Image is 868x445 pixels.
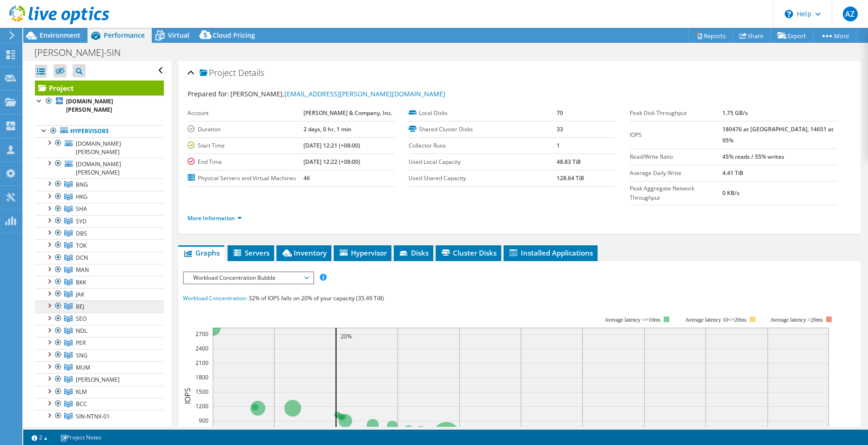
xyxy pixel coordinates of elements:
a: BNG [35,178,164,190]
span: PER [76,339,86,347]
a: SEO [35,313,164,325]
label: Peak Disk Throughput [630,108,722,118]
a: PER [35,337,164,349]
label: Average Daily Write [630,169,722,178]
a: Hypervisors [35,125,164,137]
label: Start Time [188,141,303,150]
a: SIN-NTNX-01 [35,410,164,422]
a: TOK [35,239,164,251]
a: Project [35,81,164,95]
tspan: Average latency <=10ms [605,317,660,323]
span: SHA [76,205,87,213]
span: Graphs [183,248,220,257]
span: Inventory [281,248,327,257]
svg: \n [785,10,793,18]
b: [DOMAIN_NAME][PERSON_NAME] [66,97,113,114]
span: [PERSON_NAME] [76,376,120,384]
text: 1500 [195,388,209,396]
span: MAN [76,266,89,274]
span: Workload Concentration Bubble [188,272,308,283]
label: IOPS [630,130,722,140]
b: [DATE] 12:22 (+08:00) [303,158,360,166]
a: SHA [35,203,164,215]
span: [DOMAIN_NAME][PERSON_NAME] [76,140,121,156]
span: Workload Concentration: [183,294,247,302]
b: [DATE] 12:21 (+08:00) [303,142,360,149]
text: Average latency >20ms [770,317,822,323]
a: JAK [35,288,164,300]
span: TOK [76,242,87,249]
b: 1 [557,142,560,149]
a: MEL [35,373,164,385]
label: Read/Write Ratio [630,152,722,162]
a: 2 [25,432,54,443]
label: End Time [188,157,303,167]
span: SNG [76,351,87,359]
a: BEJ [35,300,164,312]
a: BKK [35,276,164,288]
text: IOPS [182,388,193,404]
span: KLM [76,388,87,396]
b: 70 [557,109,563,117]
a: Reports [688,28,733,43]
text: 1200 [195,402,209,410]
a: MUM [35,361,164,373]
span: BNG [76,181,88,189]
span: MUM [76,364,90,371]
a: DBS [35,227,164,239]
text: 1800 [195,373,209,381]
label: Physical Servers and Virtual Machines [188,174,303,183]
label: Local Disks [409,108,557,118]
b: 33 [557,125,563,133]
label: Peak Aggregate Network Throughput [630,184,722,202]
span: DCN [76,254,88,262]
span: Environment [40,31,81,40]
a: MAN [35,264,164,276]
span: Installed Applications [508,248,593,257]
a: Export [770,28,814,43]
h1: [PERSON_NAME]-SIN [30,47,135,58]
span: Cluster Disks [440,248,497,257]
span: SEO [76,315,87,323]
a: SYD [35,215,164,227]
span: Cloud Pricing [213,31,255,40]
a: [EMAIL_ADDRESS][PERSON_NAME][DOMAIN_NAME] [284,89,445,98]
label: Account [188,108,303,118]
b: 46 [303,174,310,182]
a: HKG [35,191,164,203]
span: Hypervisor [338,248,387,257]
label: Used Shared Capacity [409,174,557,183]
span: Virtual [168,31,189,40]
span: Disks [398,248,429,257]
span: BEJ [76,303,84,310]
span: Project [200,68,236,78]
text: 900 [199,417,209,425]
label: Prepared for: [188,89,229,98]
a: KLM [35,386,164,398]
span: 32% of IOPS falls on 20% of your capacity (35.49 TiB) [249,294,384,302]
span: [PERSON_NAME], [230,89,445,98]
span: Details [238,67,264,78]
span: SYD [76,217,87,225]
b: 0 KB/s [722,189,740,197]
b: [PERSON_NAME] & Company, Inc. [303,109,392,117]
a: SNG [35,349,164,361]
b: 2 days, 0 hr, 1 min [303,125,351,133]
label: Shared Cluster Disks [409,125,557,134]
a: More Information [188,214,242,222]
span: HKG [76,193,87,201]
b: 45% reads / 55% writes [722,153,784,161]
span: JAK [76,290,84,298]
a: BCC [35,398,164,410]
label: Collector Runs [409,141,557,150]
text: 20% [341,332,352,340]
span: DBS [76,229,87,237]
a: Share [733,28,771,43]
text: 2400 [195,344,209,352]
span: Servers [232,248,269,257]
b: 4.41 TiB [722,169,743,177]
span: AZ [843,7,858,21]
text: 2700 [195,330,209,338]
span: Performance [104,31,145,40]
b: 48.83 TiB [557,158,581,166]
